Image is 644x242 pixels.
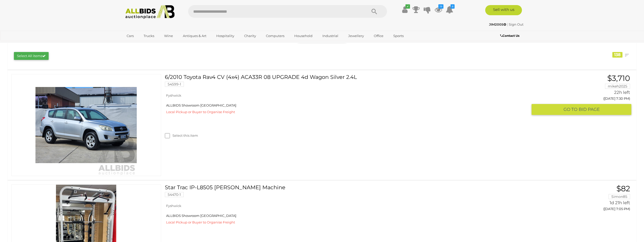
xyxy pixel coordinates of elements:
[123,5,178,19] img: Allbids.com.au
[140,32,158,40] a: Trucks
[500,33,521,39] a: Contact Us
[435,5,442,14] a: 19
[563,107,579,112] span: GO TO
[507,22,508,26] span: |
[165,133,198,138] label: Select this item
[607,74,630,83] span: $3,710
[241,32,259,40] a: Charity
[213,32,238,40] a: Hospitality
[405,4,410,9] i: ✔
[535,74,631,115] a: $3,710 mikeh2025 22h left ([DATE] 7:30 PM) GO TOBID PAGE
[169,184,528,201] a: Star Trac IP-L8505 [PERSON_NAME] Machine 54470-1
[362,5,387,18] button: Search
[500,34,519,38] b: Contact Us
[485,5,522,15] a: Sell with us
[263,32,288,40] a: Computers
[291,32,316,40] a: Household
[535,184,631,214] a: $82 Simon85 1d 21h left ([DATE] 7:05 PM)
[579,107,600,112] span: BID PAGE
[489,22,507,26] a: JIM2005
[370,32,387,40] a: Office
[489,22,506,26] strong: JIM2005
[509,22,523,26] a: Sign Out
[180,32,210,40] a: Antiques & Art
[612,52,622,58] div: 138
[451,4,455,9] i: 8
[123,40,166,48] a: [GEOGRAPHIC_DATA]
[446,5,453,14] a: 8
[169,74,528,91] a: 6/2010 Toyota Rav4 CV (4x4) ACA33R 08 UPGRADE 4d Wagon Silver 2.4L 54599-1
[345,32,367,40] a: Jewellery
[161,32,176,40] a: Wine
[616,184,630,193] span: $82
[390,32,407,40] a: Sports
[401,5,409,14] a: ✔
[14,52,49,60] button: Select All items
[532,104,631,115] button: GO TOBID PAGE
[438,4,443,9] i: 19
[123,32,137,40] a: Cars
[319,32,342,40] a: Industrial
[35,74,137,176] img: 54599-1a_ex.jpg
